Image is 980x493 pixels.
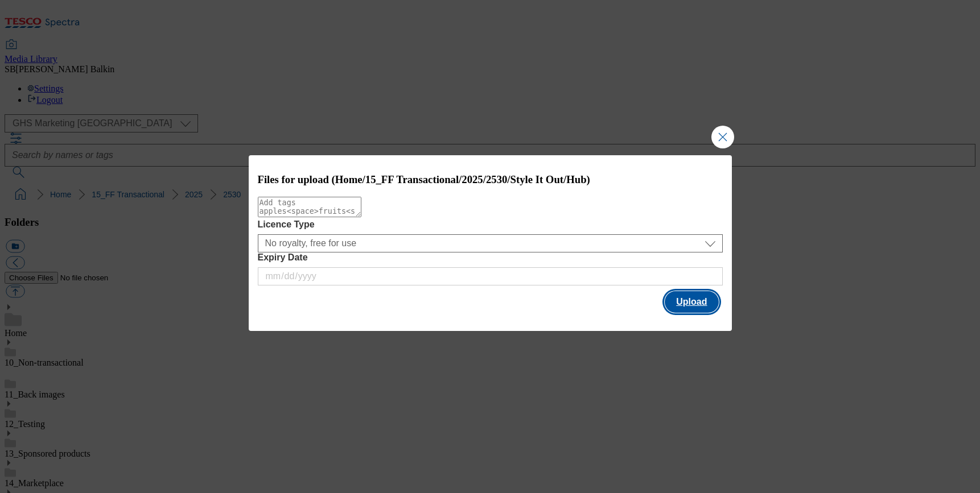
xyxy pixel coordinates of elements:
[258,173,723,186] h3: Files for upload (Home/15_FF Transactional/2025/2530/Style It Out/Hub)
[258,252,723,263] label: Expiry Date
[665,291,718,313] button: Upload
[249,155,732,331] div: Modal
[258,219,723,230] label: Licence Type
[711,126,734,148] button: Close Modal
